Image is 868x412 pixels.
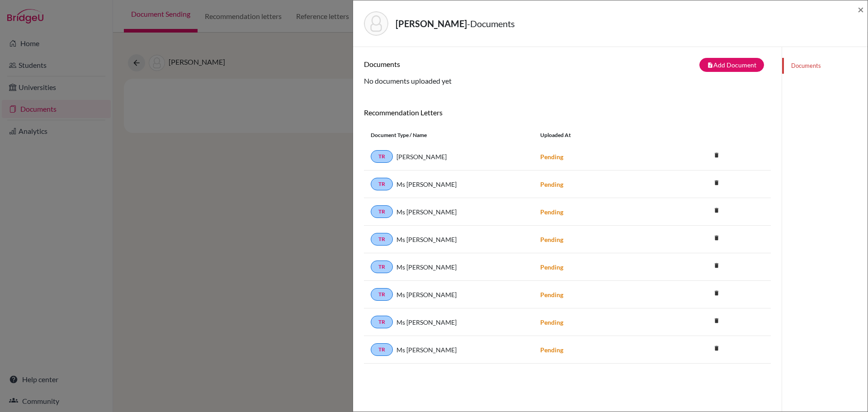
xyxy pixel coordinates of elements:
i: delete [710,286,723,300]
span: Ms [PERSON_NAME] [396,180,457,189]
span: Ms [PERSON_NAME] [396,345,457,355]
span: Ms [PERSON_NAME] [396,207,457,217]
a: Documents [782,58,868,74]
a: delete [710,343,723,355]
strong: Pending [540,263,563,271]
div: Document Type / Name [364,131,533,139]
button: note_addAdd Document [699,58,764,72]
a: delete [710,315,723,327]
a: TR [371,260,393,273]
span: Ms [PERSON_NAME] [396,290,457,299]
div: Uploaded at [533,131,669,139]
strong: Pending [540,291,563,298]
strong: Pending [540,180,563,188]
h6: Documents [364,60,567,68]
a: delete [710,205,723,217]
strong: [PERSON_NAME] [396,18,467,29]
a: TR [371,316,393,328]
a: delete [710,150,723,162]
i: delete [710,148,723,162]
i: note_add [707,62,713,68]
i: delete [710,204,723,217]
a: TR [371,343,393,356]
strong: Pending [540,153,563,161]
strong: Pending [540,346,563,354]
i: delete [710,341,723,355]
a: TR [371,178,393,190]
a: delete [710,232,723,245]
button: Close [858,4,864,15]
a: TR [371,150,393,163]
span: [PERSON_NAME] [396,152,447,161]
a: delete [710,260,723,272]
strong: Pending [540,318,563,326]
span: × [858,3,864,16]
i: delete [710,231,723,245]
span: Ms [PERSON_NAME] [396,262,457,272]
span: Ms [PERSON_NAME] [396,235,457,244]
i: delete [710,314,723,327]
h6: Recommendation Letters [364,108,771,117]
a: TR [371,233,393,246]
div: No documents uploaded yet [364,58,771,86]
a: delete [710,177,723,189]
i: delete [710,176,723,189]
a: TR [371,288,393,301]
a: TR [371,205,393,218]
span: Ms [PERSON_NAME] [396,317,457,327]
i: delete [710,259,723,272]
span: - Documents [467,18,515,29]
strong: Pending [540,236,563,243]
strong: Pending [540,208,563,216]
a: delete [710,288,723,300]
